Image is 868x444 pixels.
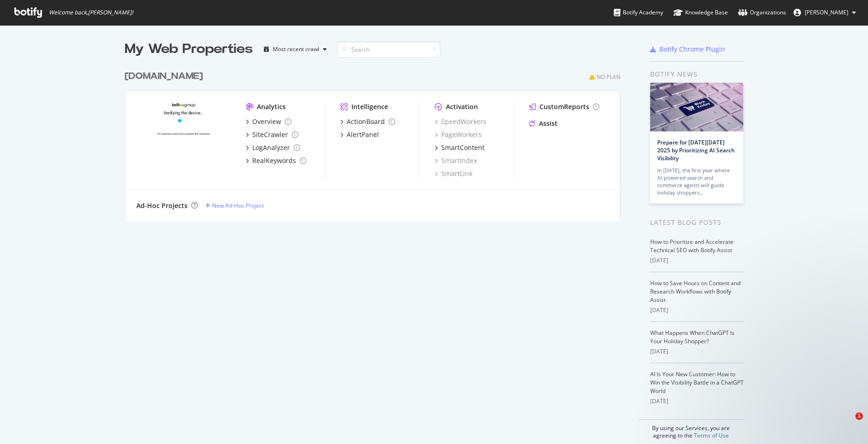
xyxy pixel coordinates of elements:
[614,8,663,17] div: Botify Academy
[650,397,744,405] div: [DATE]
[347,117,385,126] div: ActionBoard
[446,102,478,111] div: Activation
[252,156,296,165] div: RealKeywords
[212,202,264,209] div: New Ad-Hoc Project
[657,138,735,162] a: Prepare for [DATE][DATE] 2025 by Prioritizing AI Search Visibility
[435,169,472,178] a: SmartLink
[340,130,379,139] a: AlertPanel
[49,9,133,16] span: Welcome back, [PERSON_NAME] !
[435,143,484,152] a: SmartContent
[694,431,729,439] a: Terms of Use
[136,201,188,210] div: Ad-Hoc Projects
[435,130,482,139] a: PageWorkers
[351,102,388,111] div: Intelligence
[650,279,740,304] a: How to Save Hours on Content and Research Workflows with Botify Assist
[657,167,736,196] div: In [DATE], the first year where AI-powered search and commerce agents will guide holiday shoppers…
[539,119,558,128] div: Assist
[246,117,291,126] a: Overview
[539,102,589,111] div: CustomReports
[597,73,620,81] div: No Plan
[659,45,725,54] div: Botify Chrome Plugin
[246,130,298,139] a: SiteCrawler
[836,412,859,435] iframe: Intercom live chat
[136,102,231,177] img: leguide.com
[257,102,286,111] div: Analytics
[650,347,744,356] div: [DATE]
[340,117,395,126] a: ActionBoard
[529,102,599,111] a: CustomReports
[650,329,734,345] a: What Happens When ChatGPT Is Your Holiday Shopper?
[125,70,207,83] a: [DOMAIN_NAME]
[650,45,725,54] a: Botify Chrome Plugin
[650,69,744,79] div: Botify news
[205,202,264,209] a: New Ad-Hoc Project
[786,5,863,20] button: [PERSON_NAME]
[347,130,379,139] div: AlertPanel
[273,46,319,52] div: Most recent crawl
[855,412,863,420] span: 1
[650,83,743,131] img: Prepare for Black Friday 2025 by Prioritizing AI Search Visibility
[252,143,290,152] div: LogAnalyzer
[650,256,744,265] div: [DATE]
[260,42,330,57] button: Most recent crawl
[805,8,848,16] span: Nicolas Leroy
[252,130,288,139] div: SiteCrawler
[125,40,253,59] div: My Web Properties
[125,70,203,83] div: [DOMAIN_NAME]
[246,143,300,152] a: LogAnalyzer
[246,156,306,165] a: RealKeywords
[650,217,744,228] div: Latest Blog Posts
[125,59,628,221] div: grid
[441,143,484,152] div: SmartContent
[529,119,558,128] a: Assist
[435,117,486,126] a: SpeedWorkers
[738,8,786,17] div: Organizations
[435,156,477,165] a: SmartIndex
[650,370,744,395] a: AI Is Your New Customer: How to Win the Visibility Battle in a ChatGPT World
[338,41,440,58] input: Search
[650,306,744,314] div: [DATE]
[639,419,744,439] div: By using our Services, you are agreeing to the
[650,238,733,254] a: How to Prioritize and Accelerate Technical SEO with Botify Assist
[673,8,728,17] div: Knowledge Base
[252,117,281,126] div: Overview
